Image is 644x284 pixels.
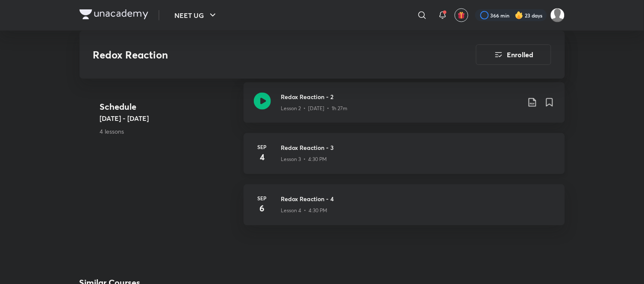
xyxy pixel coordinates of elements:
[254,195,271,202] h6: Sep
[550,8,565,23] img: Amisha Rani
[244,184,565,236] a: Sep6Redox Reaction - 4Lesson 4 • 4:30 PM
[254,202,271,215] h4: 6
[244,82,565,133] a: Redox Reaction - 2Lesson 2 • [DATE] • 1h 27m
[254,143,271,151] h6: Sep
[281,93,520,102] h3: Redox Reaction - 2
[281,105,348,113] p: Lesson 2 • [DATE] • 1h 27m
[79,9,148,20] img: Company Logo
[476,44,551,65] button: Enrolled
[515,11,523,20] img: streak
[458,12,465,19] img: avatar
[281,156,327,164] p: Lesson 3 • 4:30 PM
[79,9,148,22] a: Company Logo
[100,100,237,113] h4: Schedule
[100,113,237,123] h5: [DATE] - [DATE]
[281,195,555,204] h3: Redox Reaction - 4
[244,133,565,184] a: Sep4Redox Reaction - 3Lesson 3 • 4:30 PM
[254,151,271,164] h4: 4
[281,143,555,152] h3: Redox Reaction - 3
[93,49,428,61] h3: Redox Reaction
[100,127,237,136] p: 4 lessons
[170,7,223,24] button: NEET UG
[281,207,328,215] p: Lesson 4 • 4:30 PM
[455,9,468,22] button: avatar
